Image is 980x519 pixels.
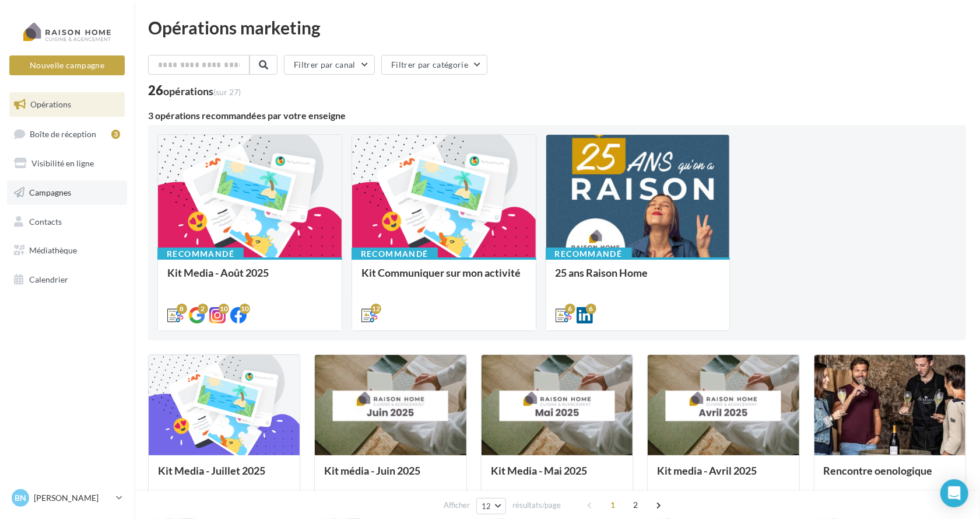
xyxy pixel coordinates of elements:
[9,55,125,75] button: Nouvelle campagne
[9,487,125,509] a: Bn [PERSON_NAME]
[476,498,506,514] button: 12
[627,496,645,514] span: 2
[352,248,438,260] div: Recommandé
[7,92,127,117] a: Opérations
[163,86,241,96] div: opérations
[111,130,120,139] div: 3
[148,111,966,120] div: 3 opérations recommandées par votre enseigne
[167,266,269,279] span: Kit Media - Août 2025
[177,304,187,314] div: 8
[148,19,966,36] div: Opérations marketing
[30,128,96,138] span: Boîte de réception
[158,464,265,477] span: Kit Media - Juillet 2025
[7,210,127,234] a: Contacts
[565,304,575,314] div: 6
[657,464,757,477] span: Kit media - Avril 2025
[324,464,420,477] span: Kit média - Juin 2025
[15,492,26,504] span: Bn
[29,274,68,284] span: Calendrier
[240,304,250,314] div: 10
[371,304,381,314] div: 12
[30,99,71,109] span: Opérations
[556,266,648,279] span: 25 ans Raison Home
[491,464,587,477] span: Kit Media - Mai 2025
[284,55,375,75] button: Filtrer par canal
[29,245,77,255] span: Médiathèque
[34,492,111,504] p: [PERSON_NAME]
[29,187,71,197] span: Campagnes
[219,304,229,314] div: 10
[157,248,244,260] div: Recommandé
[7,121,127,147] a: Boîte de réception3
[546,248,632,260] div: Recommandé
[940,479,968,507] div: Open Intercom Messenger
[381,55,487,75] button: Filtrer par catégorie
[29,216,62,226] span: Contacts
[198,304,208,314] div: 2
[444,500,470,511] span: Afficher
[7,180,127,205] a: Campagnes
[482,501,491,511] span: 12
[7,151,127,176] a: Visibilité en ligne
[148,84,241,97] div: 26
[512,500,561,511] span: résultats/page
[7,267,127,292] a: Calendrier
[31,158,94,168] span: Visibilité en ligne
[824,464,933,477] span: Rencontre oenologique
[7,238,127,263] a: Médiathèque
[604,496,623,514] span: 1
[361,266,521,279] span: Kit Communiquer sur mon activité
[586,304,596,314] div: 6
[213,87,241,97] span: (sur 27)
